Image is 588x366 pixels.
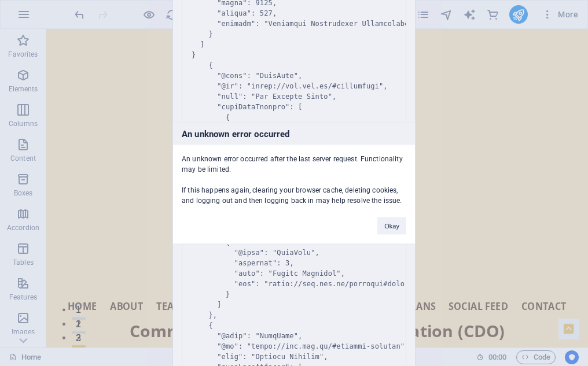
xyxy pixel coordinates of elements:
[173,123,415,145] h3: An unknown error occurred
[27,304,41,306] button: 1
[27,318,41,321] button: 2
[173,145,415,205] div: An unknown error occurred after the last server request. Functionality may be limited. If this ha...
[377,217,406,234] button: Okay
[27,289,41,291] button: 1
[27,333,41,336] button: 3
